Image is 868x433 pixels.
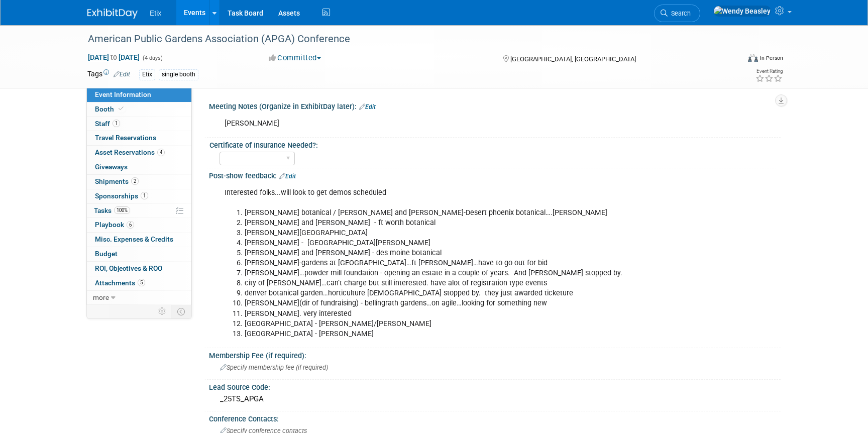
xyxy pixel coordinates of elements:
[713,6,771,17] img: Wendy Beasley
[218,183,670,344] div: Interested folks...will look to get demos scheduled
[245,268,664,278] li: [PERSON_NAME]…powder mill foundation - opening an estate in a couple of years. And [PERSON_NAME] ...
[93,293,109,301] span: more
[87,189,191,203] a: Sponsorships1
[94,206,130,214] span: Tasks
[209,99,781,112] div: Meeting Notes (Organize in ExhibitDay later):
[265,53,325,63] button: Committed
[245,288,664,298] li: denver botanical garden…horticulture [DEMOGRAPHIC_DATA] stopped by. they just awarded ticketure
[95,177,139,185] span: Shipments
[245,298,664,308] li: [PERSON_NAME](dir of fundraising) - bellingrath gardens…on agile…looking for something new
[755,69,783,74] div: Event Rating
[114,206,130,214] span: 100%
[245,258,664,268] li: [PERSON_NAME]-gardens at [GEOGRAPHIC_DATA]…ft [PERSON_NAME]…have to go out for bid
[87,175,191,189] a: Shipments2
[245,248,664,258] li: [PERSON_NAME] and [PERSON_NAME] - des moine botanical
[95,264,162,272] span: ROI, Objectives & ROO
[245,228,664,238] li: [PERSON_NAME][GEOGRAPHIC_DATA]
[668,10,691,17] span: Search
[150,9,161,17] span: Etix
[95,120,120,128] span: Staff
[87,160,191,174] a: Giveaways
[87,247,191,261] a: Budget
[359,103,376,111] a: Edit
[113,120,120,127] span: 1
[87,131,191,145] a: Travel Reservations
[245,278,664,288] li: city of [PERSON_NAME]…can’t charge but still interested. have alot of registration type events
[245,218,664,228] li: [PERSON_NAME] and [PERSON_NAME] - ft worth botanical
[95,163,128,171] span: Giveaways
[87,117,191,131] a: Staff1
[127,221,134,229] span: 6
[141,192,148,199] span: 1
[209,380,781,392] div: Lead Source Code:
[95,279,145,287] span: Attachments
[95,90,151,98] span: Event Information
[245,208,664,218] li: [PERSON_NAME] botanical / [PERSON_NAME] and [PERSON_NAME]-Desert phoenix botanical….[PERSON_NAME]
[216,391,773,407] div: _25TS_APGA
[95,105,126,113] span: Booth
[87,204,191,218] a: Tasks100%
[245,319,664,329] li: [GEOGRAPHIC_DATA] - [PERSON_NAME]/[PERSON_NAME]
[220,364,328,371] span: Specify membership fee (if required)
[209,411,781,424] div: Conference Contacts:
[171,305,192,318] td: Toggle Event Tabs
[218,114,670,134] div: [PERSON_NAME]
[95,192,148,200] span: Sponsorships
[87,102,191,117] a: Booth
[87,291,191,305] a: more
[87,146,191,160] a: Asset Reservations4
[245,238,664,248] li: [PERSON_NAME] - [GEOGRAPHIC_DATA][PERSON_NAME]
[87,276,191,290] a: Attachments5
[279,173,296,180] a: Edit
[95,134,156,142] span: Travel Reservations
[245,329,664,339] li: [GEOGRAPHIC_DATA] - [PERSON_NAME]
[95,250,118,258] span: Budget
[95,148,165,156] span: Asset Reservations
[139,69,155,80] div: Etix
[95,235,173,243] span: Misc. Expenses & Credits
[680,52,783,67] div: Event Format
[245,309,664,319] li: [PERSON_NAME]. very interested
[87,9,138,19] img: ExhibitDay
[119,106,124,112] i: Booth reservation complete
[142,55,163,61] span: (4 days)
[87,88,191,102] a: Event Information
[114,71,130,78] a: Edit
[159,69,198,80] div: single booth
[95,221,134,229] span: Playbook
[84,30,724,48] div: American Public Gardens Association (APGA) Conference
[87,53,140,62] span: [DATE] [DATE]
[209,168,781,181] div: Post-show feedback:
[209,348,781,361] div: Membership Fee (if required):
[87,69,130,80] td: Tags
[87,262,191,276] a: ROI, Objectives & ROO
[209,138,776,150] div: Certificate of Insurance Needed?:
[759,54,783,62] div: In-Person
[109,53,119,61] span: to
[138,279,145,286] span: 5
[510,55,636,63] span: [GEOGRAPHIC_DATA], [GEOGRAPHIC_DATA]
[654,5,700,22] a: Search
[131,177,139,185] span: 2
[87,233,191,247] a: Misc. Expenses & Credits
[748,54,758,62] img: Format-Inperson.png
[87,218,191,232] a: Playbook6
[157,149,165,156] span: 4
[154,305,171,318] td: Personalize Event Tab Strip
